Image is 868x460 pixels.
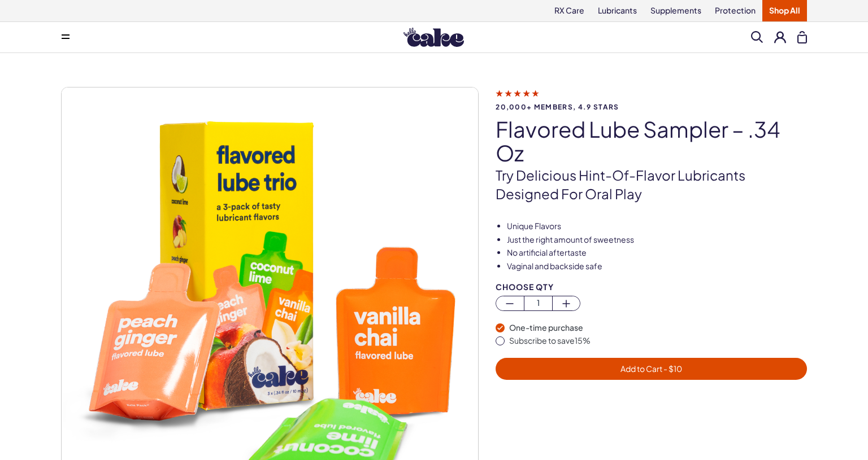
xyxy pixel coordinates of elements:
p: Try delicious hint-of-flavor lubricants designed for oral play [496,166,807,204]
li: Just the right amount of sweetness [507,234,807,246]
button: Add to Cart - $10 [496,358,807,380]
div: Subscribe to save 15 % [509,335,807,347]
span: Add to Cart [620,363,682,374]
li: Unique Flavors [507,221,807,232]
li: Vaginal and backside safe [507,261,807,272]
a: 20,000+ members, 4.9 stars [496,88,807,111]
div: One-time purchase [509,322,807,334]
span: - $ 10 [662,363,682,374]
span: 1 [524,296,552,309]
img: Hello Cake [403,28,464,47]
li: No artificial aftertaste [507,247,807,259]
h1: Flavored Lube Sampler – .34 oz [496,117,807,165]
span: 20,000+ members, 4.9 stars [496,103,807,111]
div: Choose Qty [496,283,807,291]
